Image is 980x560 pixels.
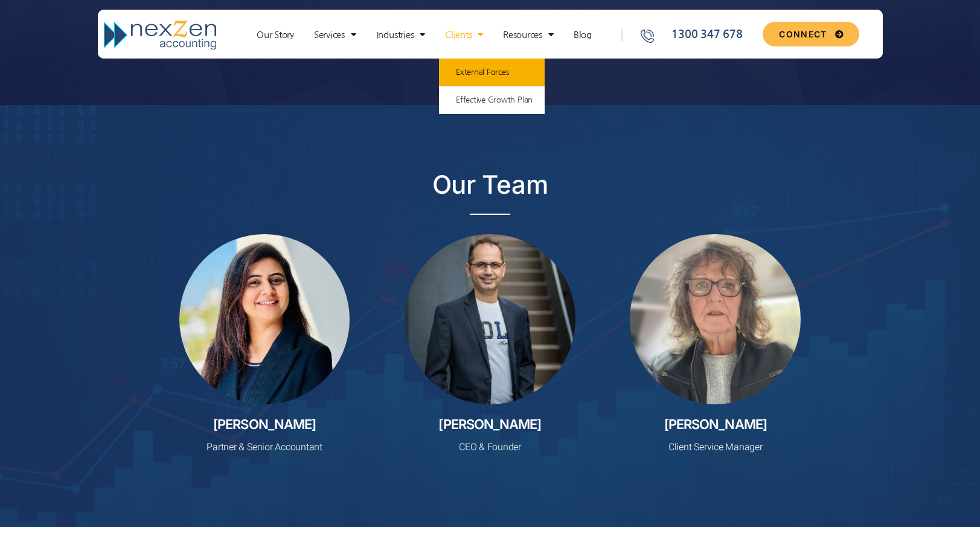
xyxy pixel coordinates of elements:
[158,416,371,432] h2: [PERSON_NAME]
[233,29,615,41] nav: Menu
[763,22,859,46] a: CONNECT
[439,29,489,41] a: Clients
[639,27,758,43] a: 1300 347 678
[779,30,827,39] span: CONNECT
[439,59,545,114] ul: Clients
[609,439,822,456] p: Client Service Manager
[370,29,431,41] a: Industries
[497,29,560,41] a: Resources
[439,86,545,114] a: Effective Growth Plan
[152,170,828,200] h2: Our Team
[158,439,371,456] p: Partner & Senior Accountant
[383,439,597,456] p: CEO & Founder
[668,27,742,43] span: 1300 347 678
[308,29,362,41] a: Services
[609,416,822,432] h2: [PERSON_NAME]
[568,29,598,41] a: Blog
[251,29,300,41] a: Our Story
[439,59,545,86] a: External Forces
[383,416,597,432] h2: [PERSON_NAME]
